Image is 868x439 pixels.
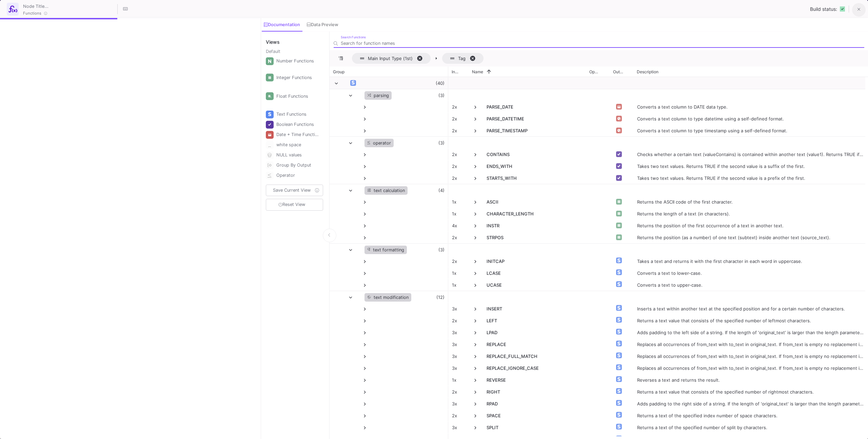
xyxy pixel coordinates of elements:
button: Boolean Functions [264,119,324,130]
span: CHARACTER_LENGTH [487,208,582,220]
div: 2x [448,231,469,243]
div: 2x [448,314,469,326]
div: 2x [448,160,469,172]
span: Group [333,69,344,74]
div: Converts a text to upper-case. [633,279,868,291]
div: 1x [448,279,469,291]
div: Converts a text column to type datetime using a self-defined format. [633,113,868,125]
span: SPLIT [487,422,582,434]
div: Operator [276,170,319,180]
span: REPLACE_FULL_MATCH [487,350,582,363]
span: (3) [438,90,445,101]
span: RIGHT [487,386,582,398]
span: Tag [458,56,466,61]
div: Returns the length of a text (in characters). [633,208,868,220]
input: Search for function names [341,41,864,46]
div: 2x [448,409,469,421]
span: LEFT [487,315,582,327]
div: 2x [448,113,469,125]
div: 1x [448,208,469,220]
div: 3x [448,326,469,338]
span: UCASE [487,279,582,291]
span: REPLACE [487,339,582,351]
span: Description [637,69,658,74]
img: READY [840,6,845,12]
span: Name [472,69,483,74]
button: white space [264,140,324,150]
div: 3x [448,421,469,433]
span: (3) [438,244,445,256]
div: text calculation [364,186,408,195]
div: 2x [448,255,469,267]
div: Adds padding to the right side of a string. If the length of 'original_text' is larger than the l... [633,398,868,409]
span: PARSE_DATETIME [487,113,582,125]
div: Converts a text to lower-case. [633,267,868,279]
div: 1x [448,374,469,386]
span: Inputs [452,69,459,74]
div: Inserts a text within another text at the specified position and for a certain number of characters. [633,303,868,314]
button: Reset View [266,199,323,211]
div: 1x [448,267,469,279]
div: Replaces all occurrences of from_text with to_text in original_text. If from_text is empty no rep... [633,362,868,374]
div: Converts a text column to DATE data type. [633,101,868,113]
div: 2x [448,172,469,184]
div: Boolean Functions [276,119,319,130]
button: Float Functions [264,91,324,101]
div: 2x [448,148,469,160]
span: (3) [438,137,445,149]
div: 1x [448,196,469,208]
div: Adds padding to the left side of a string. If the length of 'original_text' is larger than the le... [633,326,868,338]
span: (4) [438,185,445,196]
div: Default [266,48,324,56]
div: Documentation [264,22,300,27]
span: Tag. Press ENTER to sort. Press DELETE to remove [442,53,484,64]
div: Checks whether a certain text (valueContains) is contained within another text (value1). Returns ... [633,148,868,160]
div: 4x [448,220,469,231]
div: Number Functions [276,56,319,66]
div: 2x [448,125,469,136]
span: ENDS_WITH [487,160,582,173]
span: STARTS_WITH [487,172,582,185]
span: Reset View [278,202,305,207]
span: Save Current View [273,188,311,193]
span: RPAD [487,398,582,410]
div: 3x [448,350,469,362]
span: LCASE [487,267,582,280]
button: Save Current View [266,185,323,196]
div: 3x [448,303,469,314]
button: Number Functions [264,56,324,66]
div: Returns a text of the specified number of split by characters. [633,421,868,433]
span: REVERSE [487,374,582,386]
span: Main Input Type (1st) [368,56,413,61]
div: parsing [364,91,392,100]
div: Takes two text values. Returns TRUE if the second value is a suffix of the first. [633,160,868,172]
span: Main Input Type (1st). Press ENTER to sort. Press DELETE to remove [352,53,431,64]
div: text modification [364,293,411,302]
button: Hotkeys List [119,2,132,16]
span: Functions [23,11,41,16]
div: 3x [448,362,469,374]
span: INSERT [487,303,582,315]
button: Group By Output [264,160,324,170]
div: Replaces all occurrences of from_text with to_text in original_text. If from_text is empty no rep... [633,338,868,350]
span: STRPOS [487,232,582,244]
div: Returns the position of the first occurrence of a text in another text. [633,220,868,231]
div: Takes a text and returns it with the first character in each word in uppercase. [633,255,868,267]
img: function-ui.svg [8,5,17,14]
div: Returns a text value that consists of the specified number of rightmost characters. [633,386,868,398]
span: SPACE [487,410,582,422]
div: white space [276,140,319,150]
div: Returns a text value that consists of the specified number of leftmost characters. [633,314,868,326]
span: INITCAP [487,255,582,268]
span: (12) [436,291,445,303]
div: text formatting [364,246,407,254]
div: 2x [448,101,469,113]
span: Operator [589,69,600,74]
button: Date + Time Functions [264,130,324,140]
div: Converts a text column to type timestamp using a self-defined format. [633,125,868,136]
div: operator [364,139,394,147]
button: Text Functions [264,109,324,119]
button: NULL values [264,150,324,160]
div: NULL values [276,150,319,160]
div: Date + Time Functions [276,130,319,140]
